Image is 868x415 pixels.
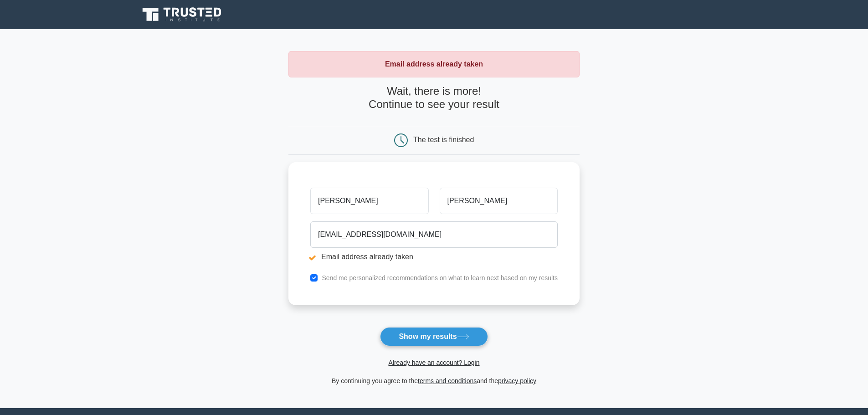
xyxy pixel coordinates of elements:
[283,375,585,386] div: By continuing you agree to the and the
[310,188,428,214] input: First name
[385,60,483,68] strong: Email address already taken
[288,85,580,111] h4: Wait, there is more! Continue to see your result
[310,251,558,262] li: Email address already taken
[418,377,477,384] a: terms and conditions
[498,377,536,384] a: privacy policy
[322,274,558,282] label: Send me personalized recommendations on what to learn next based on my results
[310,221,558,248] input: Email
[413,136,474,143] div: The test is finished
[440,188,558,214] input: Last name
[380,327,488,346] button: Show my results
[388,359,479,366] a: Already have an account? Login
